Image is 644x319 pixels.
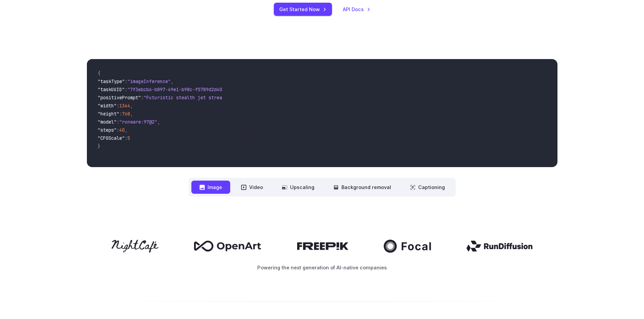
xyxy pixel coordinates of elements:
span: 1344 [119,103,130,109]
span: : [125,78,127,84]
span: "height" [98,111,119,117]
span: 768 [122,111,130,117]
span: "model" [98,119,117,125]
span: , [130,111,133,117]
span: : [117,119,119,125]
span: : [117,127,119,133]
span: "positivePrompt" [98,95,141,101]
span: 40 [119,127,125,133]
span: : [141,95,144,101]
span: "steps" [98,127,117,133]
span: 5 [127,135,130,141]
span: "7f3ebcb6-b897-49e1-b98c-f5789d2d40d7" [127,86,230,92]
span: "imageInference" [127,78,171,84]
span: , [130,103,133,109]
span: : [117,103,119,109]
button: Image [191,181,230,194]
p: Powering the next generation of AI-native companies [87,264,557,271]
span: : [125,135,127,141]
span: , [171,78,173,84]
button: Captioning [402,181,453,194]
span: : [125,86,127,92]
button: Upscaling [274,181,323,194]
span: "taskUUID" [98,86,125,92]
span: "runware:97@2" [119,119,157,125]
button: Background removal [325,181,399,194]
span: : [119,111,122,117]
span: "Futuristic stealth jet streaking through a neon-lit cityscape with glowing purple exhaust" [144,95,390,101]
span: { [98,70,100,76]
span: , [125,127,127,133]
span: "taskType" [98,78,125,84]
button: Video [233,181,271,194]
a: Get Started Now [274,3,332,16]
span: , [157,119,160,125]
a: API Docs [343,5,371,13]
span: } [98,143,100,149]
span: "CFGScale" [98,135,125,141]
span: "width" [98,103,117,109]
